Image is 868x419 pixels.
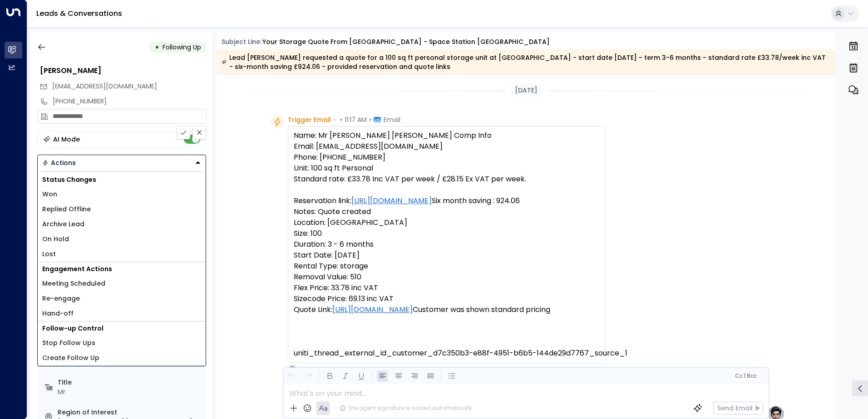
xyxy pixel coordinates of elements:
span: Replied Offline [42,205,91,214]
a: Leads & Conversations [36,8,122,19]
button: Actions [37,155,206,171]
span: Hand-off [42,309,74,318]
div: [DATE] [511,84,541,97]
label: Title [58,378,202,387]
h1: Engagement Actions [38,262,206,276]
span: Meeting Scheduled [42,279,105,288]
div: [PHONE_NUMBER] [53,97,206,106]
div: O [288,365,297,374]
div: Button group with a nested menu [37,155,206,171]
pre: Name: Mr [PERSON_NAME] [PERSON_NAME] Comp Info Email: [EMAIL_ADDRESS][DOMAIN_NAME] Phone: [PHONE_... [294,130,600,359]
span: Re-engage [42,294,80,303]
div: The agent signature is added automatically [340,404,472,412]
a: [URL][DOMAIN_NAME] [351,195,432,206]
span: On Hold [42,234,69,244]
div: Lead [PERSON_NAME] requested a quote for a 100 sq ft personal storage unit at [GEOGRAPHIC_DATA] -... [222,53,830,71]
div: Actions [42,159,76,167]
h1: Follow-up Control [38,322,206,336]
span: memerton@accessstorage.com [52,82,157,91]
div: AI Mode [53,135,80,144]
span: | [744,373,745,379]
span: Following Up [163,43,201,52]
button: Undo [286,370,298,382]
label: Region of Interest [58,408,202,417]
span: • [369,115,371,124]
span: Stop Follow Ups [42,338,95,348]
span: Won [42,190,57,199]
div: Mr [58,387,202,397]
span: [EMAIL_ADDRESS][DOMAIN_NAME] [52,82,157,91]
h1: Status Changes [38,173,206,187]
button: Cc|Bcc [731,372,760,380]
span: Subject Line: [222,37,261,46]
span: • [340,115,342,124]
div: • [155,39,159,55]
span: Lost [42,249,56,259]
span: Email [384,115,400,124]
span: • [333,115,335,124]
span: Archive Lead [42,219,84,229]
span: Create Follow Up [42,353,99,363]
button: Redo [302,370,314,382]
span: 11:17 AM [345,115,367,124]
span: Trigger Email [288,115,331,124]
a: [URL][DOMAIN_NAME] [332,304,413,315]
div: [PERSON_NAME] [40,65,206,76]
div: Your storage quote from [GEOGRAPHIC_DATA] - Space Station [GEOGRAPHIC_DATA] [262,37,550,47]
span: Cc Bcc [735,373,756,379]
